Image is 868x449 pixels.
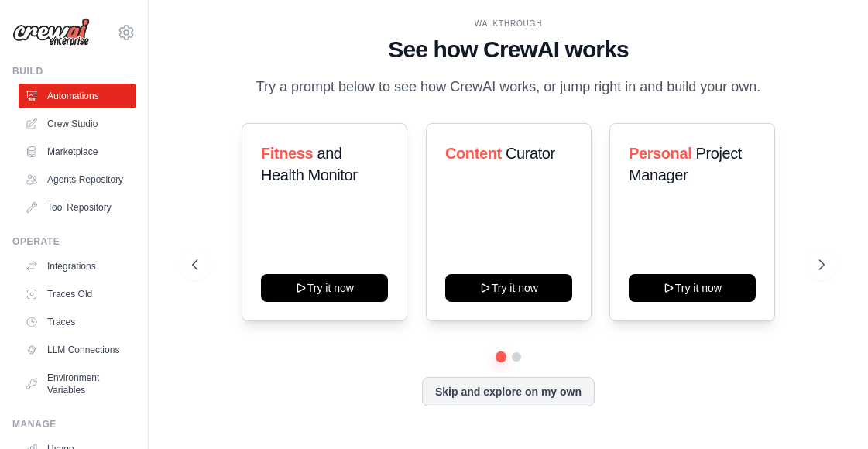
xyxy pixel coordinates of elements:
[19,365,136,403] a: Environment Variables
[261,145,313,162] span: Fitness
[506,145,555,162] span: Curator
[249,76,769,98] p: Try a prompt below to see how CrewAI works, or jump right in and build your own.
[12,65,136,77] div: Build
[12,418,136,430] div: Manage
[19,310,136,334] a: Traces
[12,18,90,47] img: Logo
[261,274,388,302] button: Try it now
[19,111,136,136] a: Crew Studio
[19,254,136,279] a: Integrations
[19,338,136,362] a: LLM Connections
[422,377,595,406] button: Skip and explore on my own
[629,274,756,302] button: Try it now
[19,139,136,164] a: Marketplace
[445,145,502,162] span: Content
[19,195,136,220] a: Tool Repository
[192,18,825,29] div: WALKTHROUGH
[19,167,136,192] a: Agents Repository
[12,235,136,248] div: Operate
[629,145,691,162] span: Personal
[19,84,136,108] a: Automations
[19,282,136,307] a: Traces Old
[192,36,825,63] h1: See how CrewAI works
[445,274,572,302] button: Try it now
